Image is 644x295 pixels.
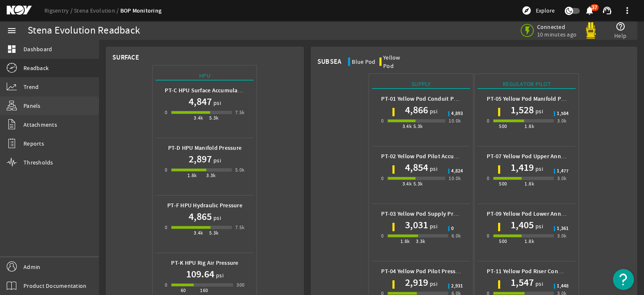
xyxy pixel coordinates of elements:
[615,21,626,31] mat-icon: help_outline
[165,108,167,117] div: 0
[525,122,534,131] div: 1.8k
[487,267,613,275] b: PT-11 Yellow Pod Riser Connector Pilot Pressure
[518,4,558,17] button: Explore
[23,120,57,129] span: Attachments
[317,57,342,66] div: Subsea
[187,171,197,180] div: 1.8k
[156,71,254,81] div: HPU
[487,210,609,218] b: PT-09 Yellow Pod Lower Annular Pilot Pressure
[23,282,86,290] span: Product Documentation
[487,117,489,125] div: 0
[209,114,219,122] div: 5.3k
[28,26,140,35] div: Stena Evolution Readback
[167,201,242,209] b: PT-F HPU Hydraulic Pressure
[487,232,489,240] div: 0
[44,7,74,14] a: Rigsentry
[381,95,473,103] b: PT-01 Yellow Pod Conduit Pressure
[478,80,576,89] div: Regulator Pilot
[614,31,626,40] span: Help
[617,0,637,21] button: more_vert
[534,279,543,288] span: psi
[413,122,423,131] div: 5.3k
[537,23,577,31] span: Connected
[402,180,412,188] div: 3.4k
[451,111,463,116] span: 4,893
[428,164,437,173] span: psi
[602,5,612,16] mat-icon: support_agent
[209,229,219,237] div: 5.3k
[120,7,162,15] a: BOP Monitoring
[557,117,567,125] div: 3.0k
[168,144,242,152] b: PT-D HPU Manifold Pressure
[186,267,214,281] h1: 109.64
[451,284,463,289] span: 2,931
[23,263,40,271] span: Admin
[7,44,17,54] mat-icon: dashboard
[499,237,507,245] div: 500
[557,232,567,240] div: 3.0k
[557,226,569,231] span: 1,361
[200,286,208,295] div: 160
[449,117,461,125] div: 10.0k
[428,107,437,115] span: psi
[534,164,543,173] span: psi
[194,114,203,122] div: 3.4k
[381,232,384,240] div: 0
[452,232,461,240] div: 6.0k
[352,57,375,66] div: Blue Pod
[165,223,167,232] div: 0
[212,214,221,222] span: psi
[23,45,52,53] span: Dashboard
[534,107,543,115] span: psi
[405,161,428,174] h1: 4,854
[557,169,569,174] span: 1,477
[400,237,410,245] div: 1.8k
[165,281,167,289] div: 0
[405,276,428,289] h1: 2,919
[372,80,470,89] div: Supply
[112,53,139,62] div: Surface
[534,222,543,230] span: psi
[235,166,245,174] div: 5.0k
[189,95,212,108] h1: 4,847
[402,122,412,131] div: 3.4k
[584,5,595,16] mat-icon: notifications
[585,6,594,15] button: 37
[381,267,464,275] b: PT-04 Yellow Pod Pilot Pressure
[214,271,223,279] span: psi
[235,223,245,232] div: 7.5k
[487,95,594,103] b: PT-05 Yellow Pod Manifold Pilot Pressure
[449,174,461,183] div: 10.0k
[525,237,534,245] div: 1.8k
[537,31,577,38] span: 10 minutes ago
[499,180,507,188] div: 500
[165,86,269,94] b: PT-C HPU Surface Accumulator Pressure
[613,269,634,290] button: Open Resource Center
[511,218,534,232] h1: 1,405
[23,158,53,167] span: Thresholds
[451,169,463,174] span: 4,824
[165,166,167,174] div: 0
[536,6,555,15] span: Explore
[557,174,567,183] div: 3.0k
[23,83,39,91] span: Trend
[74,7,120,14] a: Stena Evolution
[525,180,534,188] div: 1.8k
[416,237,426,245] div: 3.3k
[511,103,534,117] h1: 1,528
[582,22,599,39] img: Yellowpod.svg
[451,226,454,231] span: 0
[381,117,384,125] div: 0
[7,26,17,36] mat-icon: menu
[189,152,212,166] h1: 2,897
[194,229,203,237] div: 3.4k
[23,139,44,148] span: Reports
[405,103,428,117] h1: 4,866
[23,64,49,72] span: Readback
[236,281,244,289] div: 300
[499,122,507,131] div: 500
[206,171,216,180] div: 3.3k
[557,284,569,289] span: 1,448
[428,222,437,230] span: psi
[235,108,245,117] div: 7.5k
